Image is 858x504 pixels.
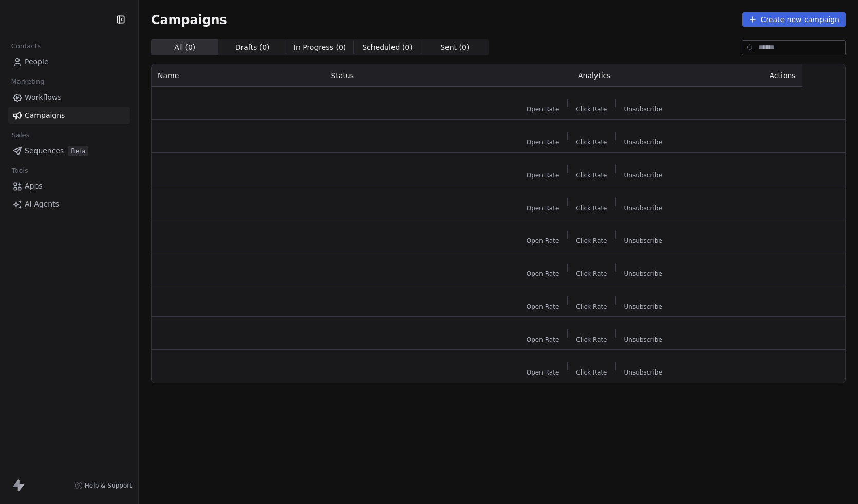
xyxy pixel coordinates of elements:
[25,110,65,121] span: Campaigns
[235,42,270,53] span: Drafts ( 0 )
[624,237,662,245] span: Unsubscribe
[576,237,607,245] span: Click Rate
[8,178,130,195] a: Apps
[8,196,130,213] a: AI Agents
[624,171,662,179] span: Unsubscribe
[527,204,559,212] span: Open Rate
[8,89,130,106] a: Workflows
[624,270,662,278] span: Unsubscribe
[706,64,802,87] th: Actions
[527,171,559,179] span: Open Rate
[7,127,34,143] span: Sales
[576,138,607,146] span: Click Rate
[624,105,662,114] span: Unsubscribe
[7,74,49,89] span: Marketing
[576,335,607,344] span: Click Rate
[576,204,607,212] span: Click Rate
[440,42,469,53] span: Sent ( 0 )
[527,138,559,146] span: Open Rate
[576,270,607,278] span: Click Rate
[74,481,132,490] a: Help & Support
[527,335,559,344] span: Open Rate
[152,64,325,87] th: Name
[362,42,413,53] span: Scheduled ( 0 )
[25,145,64,156] span: Sequences
[7,163,32,178] span: Tools
[527,303,559,311] span: Open Rate
[527,105,559,114] span: Open Rate
[624,335,662,344] span: Unsubscribe
[7,39,45,54] span: Contacts
[8,53,130,70] a: People
[624,303,662,311] span: Unsubscribe
[151,12,227,27] span: Campaigns
[624,204,662,212] span: Unsubscribe
[85,481,132,490] span: Help & Support
[527,270,559,278] span: Open Rate
[576,105,607,114] span: Click Rate
[624,138,662,146] span: Unsubscribe
[527,237,559,245] span: Open Rate
[325,64,482,87] th: Status
[8,142,130,159] a: SequencesBeta
[25,92,62,103] span: Workflows
[483,64,706,87] th: Analytics
[576,171,607,179] span: Click Rate
[742,12,846,27] button: Create new campaign
[576,368,607,377] span: Click Rate
[25,181,43,192] span: Apps
[294,42,346,53] span: In Progress ( 0 )
[68,146,88,156] span: Beta
[624,368,662,377] span: Unsubscribe
[576,303,607,311] span: Click Rate
[527,368,559,377] span: Open Rate
[25,199,59,210] span: AI Agents
[8,107,130,124] a: Campaigns
[25,57,49,67] span: People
